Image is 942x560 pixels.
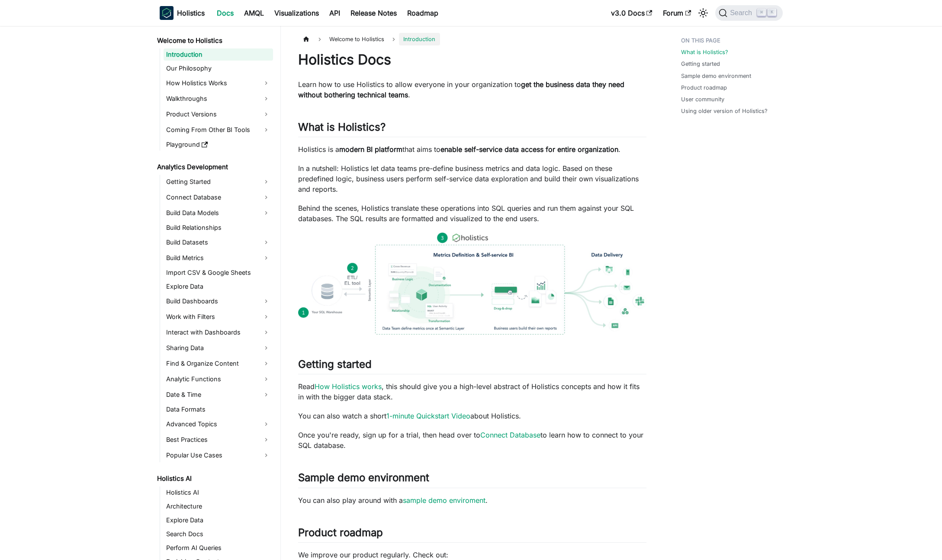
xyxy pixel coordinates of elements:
[298,79,646,100] p: Learn how to use Holistics to allow everyone in your organization to .
[715,5,782,21] button: Search (Command+K)
[164,107,273,121] a: Product Versions
[298,358,646,374] h2: Getting started
[164,325,273,339] a: Interact with Dashboards
[164,206,273,220] a: Build Data Models
[681,72,751,80] a: Sample demo environment
[298,232,646,335] img: How Holistics fits in your Data Stack
[164,267,273,279] a: Import CSV & Google Sheets
[298,471,646,488] h2: Sample demo environment
[164,417,273,431] a: Advanced Topics
[164,528,273,540] a: Search Docs
[164,62,273,74] a: Our Philosophy
[298,33,315,45] a: Home page
[440,145,618,154] strong: enable self-service data access for entire organization
[298,163,646,194] p: In a nutshell: Holistics let data teams pre-define business metrics and data logic. Based on thes...
[324,6,345,20] a: API
[164,357,273,370] a: Find & Organize Content
[164,514,273,526] a: Explore Data
[757,9,766,16] kbd: ⌘
[681,95,724,103] a: User community
[269,6,324,20] a: Visualizations
[681,48,728,56] a: What is Holistics?
[164,280,273,293] a: Explore Data
[160,6,205,20] a: HolisticsHolistics
[298,495,646,505] p: You can also play around with a .
[339,145,402,154] strong: modern BI platform
[212,6,239,20] a: Docs
[151,26,281,560] nav: Docs sidebar
[298,381,646,402] p: Read , this should give you a high-level abstract of Holistics concepts and how it fits in with t...
[681,107,768,115] a: Using older version of Holistics?
[164,251,273,265] a: Build Metrics
[164,310,273,324] a: Work with Filters
[298,526,646,543] h2: Product roadmap
[177,8,205,18] b: Holistics
[164,235,273,249] a: Build Datasets
[154,473,273,485] a: Holistics AI
[325,33,389,45] span: Welcome to Holistics
[658,6,696,20] a: Forum
[298,121,646,137] h2: What is Holistics?
[768,9,776,16] kbd: K
[345,6,402,20] a: Release Notes
[164,500,273,512] a: Architecture
[696,6,710,20] button: Switch between dark and light mode (currently light mode)
[727,9,757,17] span: Search
[480,431,540,439] a: Connect Database
[298,33,646,45] nav: Breadcrumbs
[402,6,444,20] a: Roadmap
[164,341,273,355] a: Sharing Data
[164,123,273,137] a: Coming From Other BI Tools
[681,60,720,68] a: Getting started
[164,190,273,204] a: Connect Database
[298,51,646,68] h1: Holistics Docs
[164,48,273,61] a: Introduction
[298,430,646,451] p: Once you're ready, sign up for a trial, then head over to to learn how to connect to your SQL dat...
[164,486,273,499] a: Holistics AI
[298,411,646,421] p: You can also watch a short about Holistics.
[298,144,646,154] p: Holistics is a that aims to .
[298,203,646,224] p: Behind the scenes, Holistics translate these operations into SQL queries and run them against you...
[681,84,727,92] a: Product roadmap
[164,403,273,415] a: Data Formats
[154,161,273,173] a: Analytics Development
[386,412,470,420] a: 1-minute Quickstart Video
[399,33,440,45] span: Introduction
[403,496,485,505] a: sample demo enviroment
[160,6,174,20] img: Holistics
[239,6,269,20] a: AMQL
[164,175,273,189] a: Getting Started
[164,222,273,234] a: Build Relationships
[164,92,273,106] a: Walkthroughs
[606,6,658,20] a: v3.0 Docs
[154,35,273,47] a: Welcome to Holistics
[164,294,273,308] a: Build Dashboards
[298,550,646,560] p: We improve our product regularly. Check out:
[315,382,382,391] a: How Holistics works
[164,388,273,402] a: Date & Time
[164,138,273,151] a: Playground
[164,372,273,386] a: Analytic Functions
[164,542,273,554] a: Perform AI Queries
[164,76,273,90] a: How Holistics Works
[164,448,273,462] a: Popular Use Cases
[164,433,273,447] a: Best Practices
